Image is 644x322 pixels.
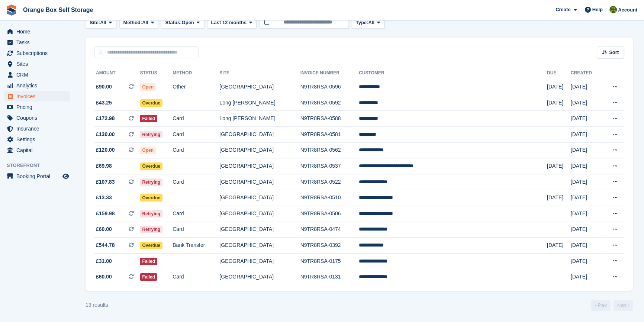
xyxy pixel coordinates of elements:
[219,142,300,158] td: [GEOGRAPHIC_DATA]
[356,19,368,26] span: Type:
[182,19,194,26] span: Open
[571,158,602,174] td: [DATE]
[140,273,157,281] span: Failed
[547,79,571,95] td: [DATE]
[592,6,603,13] span: Help
[571,111,602,127] td: [DATE]
[161,16,204,29] button: Status: Open
[173,238,219,254] td: Bank Transfer
[16,134,61,145] span: Settings
[219,253,300,269] td: [GEOGRAPHIC_DATA]
[571,269,602,285] td: [DATE]
[16,48,61,58] span: Subscriptions
[140,162,162,170] span: Overdue
[4,102,70,112] a: menu
[609,6,617,13] img: Sarah
[4,134,70,145] a: menu
[4,37,70,48] a: menu
[96,115,115,122] span: £172.98
[16,59,61,69] span: Sites
[96,210,115,218] span: £159.98
[219,206,300,222] td: [GEOGRAPHIC_DATA]
[86,16,116,29] button: Site: All
[20,4,96,16] a: Orange Box Self Storage
[547,158,571,174] td: [DATE]
[16,91,61,102] span: Invoices
[556,6,570,13] span: Create
[16,26,61,37] span: Home
[165,19,181,26] span: Status:
[96,273,112,281] span: £60.00
[140,194,162,202] span: Overdue
[4,113,70,123] a: menu
[571,142,602,158] td: [DATE]
[140,115,157,122] span: Failed
[571,67,602,79] th: Created
[123,19,142,26] span: Method:
[571,174,602,190] td: [DATE]
[219,126,300,142] td: [GEOGRAPHIC_DATA]
[618,6,637,14] span: Account
[173,174,219,190] td: Card
[96,131,115,138] span: £130.00
[86,301,108,309] div: 13 results
[16,145,61,155] span: Capital
[4,145,70,155] a: menu
[96,194,112,202] span: £13.33
[609,49,619,56] span: Sort
[140,226,162,233] span: Retrying
[16,80,61,91] span: Analytics
[300,190,359,206] td: N9TR8RSA-0510
[571,222,602,238] td: [DATE]
[300,111,359,127] td: N9TR8RSA-0588
[61,172,70,181] a: Preview store
[571,95,602,111] td: [DATE]
[219,111,300,127] td: Long [PERSON_NAME]
[591,300,611,311] a: Previous
[16,113,61,123] span: Coupons
[140,146,156,154] span: Open
[614,300,633,311] a: Next
[96,257,112,265] span: £31.00
[100,19,106,26] span: All
[96,99,112,107] span: £43.25
[300,238,359,254] td: N9TR8RSA-0392
[219,269,300,285] td: [GEOGRAPHIC_DATA]
[173,269,219,285] td: Card
[571,206,602,222] td: [DATE]
[219,174,300,190] td: [GEOGRAPHIC_DATA]
[96,178,115,186] span: £107.83
[173,79,219,95] td: Other
[547,95,571,111] td: [DATE]
[207,16,257,29] button: Last 12 months
[142,19,148,26] span: All
[359,67,547,79] th: Customer
[16,37,61,48] span: Tasks
[173,222,219,238] td: Card
[4,70,70,80] a: menu
[140,131,162,138] span: Retrying
[368,19,374,26] span: All
[140,178,162,186] span: Retrying
[300,206,359,222] td: N9TR8RSA-0506
[94,67,140,79] th: Amount
[16,102,61,112] span: Pricing
[219,158,300,174] td: [GEOGRAPHIC_DATA]
[571,253,602,269] td: [DATE]
[7,162,74,169] span: Storefront
[173,111,219,127] td: Card
[16,171,61,181] span: Booking Portal
[4,48,70,58] a: menu
[173,142,219,158] td: Card
[140,99,162,107] span: Overdue
[96,241,115,249] span: £544.78
[300,222,359,238] td: N9TR8RSA-0474
[140,67,173,79] th: Status
[300,158,359,174] td: N9TR8RSA-0537
[6,4,17,16] img: stora-icon-8386f47178a22dfd0bd8f6a31ec36ba5ce8667c1dd55bd0f319d3a0aa187defe.svg
[219,222,300,238] td: [GEOGRAPHIC_DATA]
[140,258,157,265] span: Failed
[219,67,300,79] th: Site
[571,79,602,95] td: [DATE]
[300,126,359,142] td: N9TR8RSA-0581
